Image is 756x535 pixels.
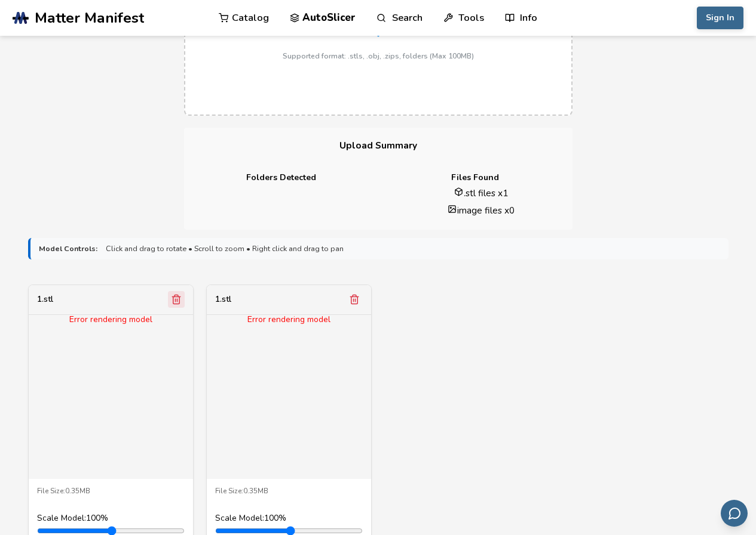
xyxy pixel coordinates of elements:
[106,245,344,253] span: Click and drag to rotate • Scroll to zoom • Right click and drag to pan
[207,315,371,324] div: Error rendering model
[399,204,564,217] li: image files x 0
[37,514,185,523] div: Scale Model: 100 %
[168,291,185,308] button: Remove model
[184,128,573,164] h3: Upload Summary
[697,7,743,29] button: Sign In
[39,245,97,253] strong: Model Controls:
[721,500,748,527] button: Send feedback via email
[29,315,193,324] div: Error rendering model
[346,291,363,308] button: Remove model
[283,52,474,60] p: Supported format: .stls, .obj, .zips, folders (Max 100MB)
[192,173,370,183] h4: Folders Detected
[215,295,231,304] div: 1.stl
[37,295,53,304] div: 1.stl
[215,487,363,496] div: File Size: 0.35MB
[215,514,363,523] div: Scale Model: 100 %
[37,487,185,496] div: File Size: 0.35MB
[387,173,564,183] h4: Files Found
[35,10,144,26] span: Matter Manifest
[399,187,564,199] li: .stl files x 1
